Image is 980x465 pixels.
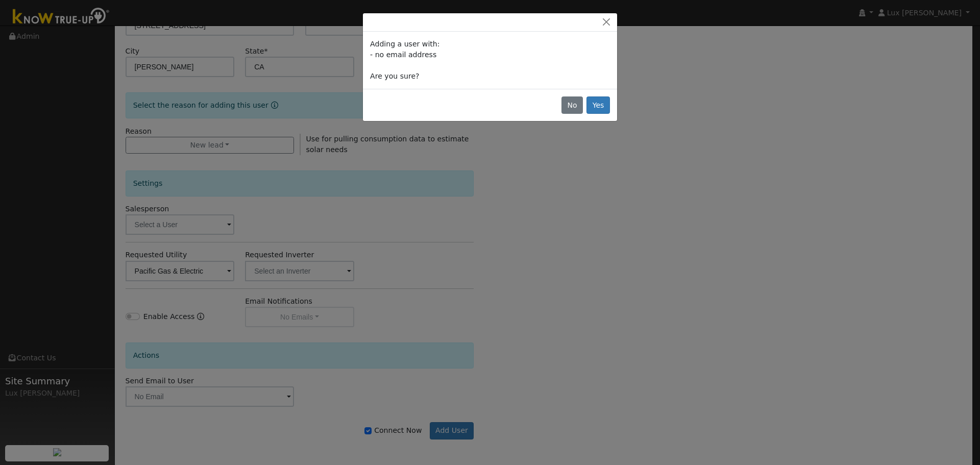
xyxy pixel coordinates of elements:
[370,72,419,80] span: Are you sure?
[370,40,439,48] span: Adding a user with:
[561,96,583,114] button: No
[370,51,436,59] span: - no email address
[586,96,610,114] button: Yes
[599,17,614,28] button: Close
